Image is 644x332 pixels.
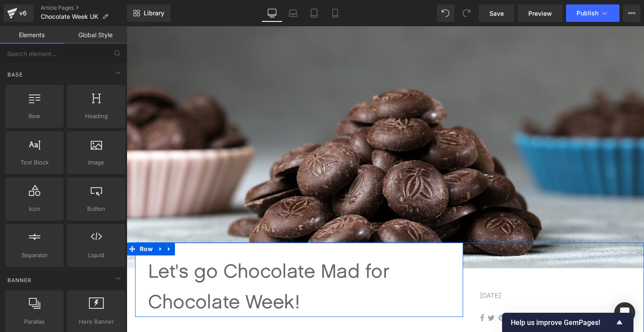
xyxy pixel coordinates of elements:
[489,9,504,18] span: Save
[325,4,346,22] a: Mobile
[362,271,521,282] p: [DATE]
[4,4,34,22] a: v6
[144,9,164,17] span: Library
[22,235,332,298] p: Let's go Chocolate Mad for Chocolate Week!
[29,222,41,235] a: Expand / Collapse
[577,10,598,17] span: Publish
[262,4,283,22] a: Desktop
[566,4,619,22] button: Publish
[70,158,123,167] span: Image
[8,112,61,121] span: Row
[38,222,50,235] a: Expand / Collapse
[511,318,614,327] span: Help us improve GemPages!
[64,26,127,44] a: Global Style
[511,317,625,328] button: Show survey - Help us improve GemPages!
[458,4,475,22] button: Redo
[7,276,32,284] span: Banner
[518,4,563,22] a: Preview
[304,4,325,22] a: Tablet
[437,4,454,22] button: Undo
[8,204,61,213] span: Icon
[70,317,123,326] span: Hero Banner
[70,251,123,260] span: Liquid
[8,158,61,167] span: Text Block
[8,251,61,260] span: Separator
[127,4,170,22] a: New Library
[41,13,99,20] span: Chocolate Week UK
[18,7,28,19] div: v6
[11,222,29,235] span: Row
[528,9,552,18] span: Preview
[7,70,24,79] span: Base
[41,4,127,11] a: Article Pages
[70,204,123,213] span: Button
[283,4,304,22] a: Laptop
[8,317,61,326] span: Parallax
[623,4,640,22] button: More
[614,302,635,323] div: Open Intercom Messenger
[70,112,123,121] span: Heading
